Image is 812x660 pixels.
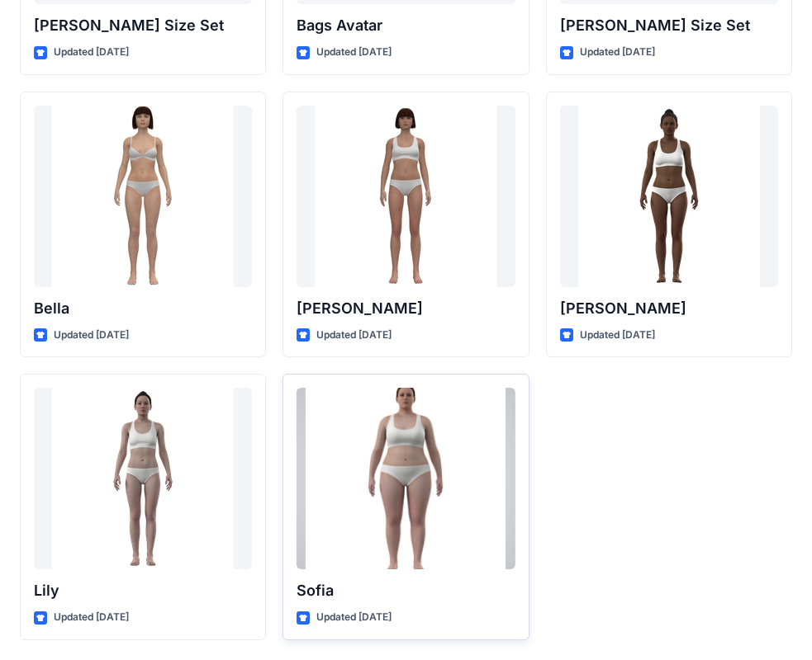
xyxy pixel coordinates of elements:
p: [PERSON_NAME] Size Set [34,14,252,37]
p: Updated [DATE] [316,44,392,61]
p: Updated [DATE] [580,44,655,61]
a: Gabrielle [560,106,778,287]
p: Updated [DATE] [580,327,655,344]
p: [PERSON_NAME] [560,297,778,320]
p: Updated [DATE] [54,44,129,61]
a: Bella [34,106,252,287]
p: Updated [DATE] [54,609,129,626]
p: Bags Avatar [297,14,515,37]
p: [PERSON_NAME] Size Set [560,14,778,37]
a: Emma [297,106,515,287]
p: Bella [34,297,252,320]
p: Lily [34,579,252,602]
a: Lily [34,388,252,569]
p: Updated [DATE] [316,327,392,344]
p: [PERSON_NAME] [297,297,515,320]
p: Sofia [297,579,515,602]
a: Sofia [297,388,515,569]
p: Updated [DATE] [54,327,129,344]
p: Updated [DATE] [316,609,392,626]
